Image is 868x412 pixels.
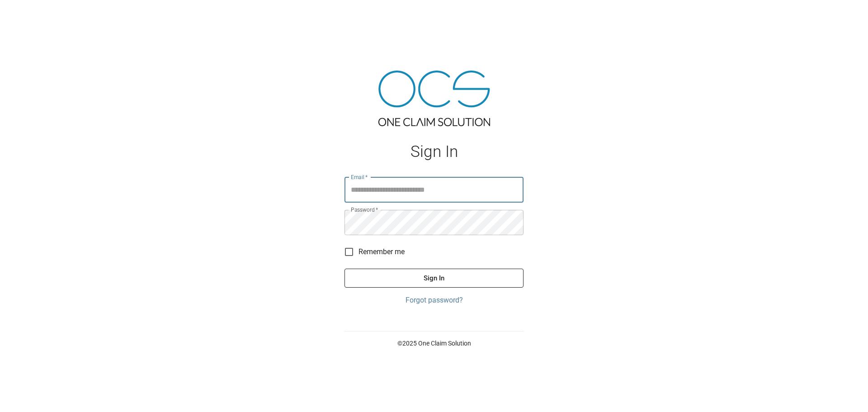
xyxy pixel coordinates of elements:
h1: Sign In [344,142,524,161]
span: Remember me [359,246,405,257]
a: Forgot password? [344,295,524,306]
label: Password [351,206,378,213]
img: ocs-logo-tra.png [378,71,490,126]
button: Sign In [344,269,524,288]
img: ocs-logo-white-transparent.png [11,5,47,24]
p: © 2025 One Claim Solution [344,339,524,348]
label: Email [351,173,368,181]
